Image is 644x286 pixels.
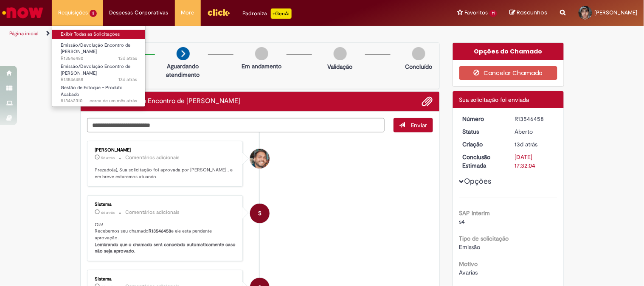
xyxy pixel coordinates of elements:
[110,8,169,17] span: Despesas Corporativas
[207,6,230,19] img: click_logo_yellow_360x200.png
[61,42,130,55] span: Emissão/Devolução Encontro de [PERSON_NAME]
[422,96,433,107] button: Adicionar anexos
[95,277,236,282] div: Sistema
[101,155,115,160] time: 26/09/2025 09:38:25
[489,10,497,17] span: 11
[163,62,204,79] p: Aguardando atendimento
[334,47,347,60] img: img-circle-grey.png
[411,121,427,129] span: Enviar
[510,9,548,17] a: Rascunhos
[459,235,509,242] b: Tipo de solicitação
[459,218,465,225] span: s4
[9,30,39,37] a: Página inicial
[90,98,137,104] span: cerca de um mês atrás
[515,115,554,123] div: R13546458
[61,84,123,98] span: Gestão de Estoque – Produto Acabado
[90,98,137,104] time: 29/08/2025 13:08:14
[515,127,554,136] div: Aberto
[459,260,478,268] b: Motivo
[255,47,268,60] img: img-circle-grey.png
[58,8,88,17] span: Requisições
[456,115,509,123] dt: Número
[515,140,554,149] div: 18/09/2025 10:53:36
[405,62,432,71] p: Concluído
[52,25,146,107] ul: Requisições
[459,209,490,217] b: SAP Interim
[52,62,146,80] a: Aberto R13546458 : Emissão/Devolução Encontro de Contas Fornecedor
[1,4,45,21] img: ServiceNow
[101,210,115,215] span: 6d atrás
[453,43,564,60] div: Opções do Chamado
[515,153,554,170] div: [DATE] 17:32:04
[95,167,236,180] p: Prezado(a), Sua solicitação foi aprovada por [PERSON_NAME] , e em breve estaremos atuando.
[456,153,509,170] dt: Conclusão Estimada
[52,83,146,101] a: Aberto R13462310 : Gestão de Estoque – Produto Acabado
[464,8,488,17] span: Favoritos
[52,30,146,39] a: Exibir Todas as Solicitações
[149,228,172,234] b: R13546458
[95,222,236,255] p: Olá! Recebemos seu chamado e ele esta pendente aprovação.
[87,98,241,105] h2: Emissão/Devolução Encontro de Contas Fornecedor Histórico de tíquete
[61,76,137,83] span: R13546458
[459,243,481,251] span: Emissão
[515,140,538,148] span: 13d atrás
[6,26,423,42] ul: Trilhas de página
[328,62,353,71] p: Validação
[181,8,194,17] span: More
[271,8,292,19] p: +GenAi
[118,55,137,62] span: 13d atrás
[52,41,146,59] a: Aberto R13546480 : Emissão/Devolução Encontro de Contas Fornecedor
[118,76,137,83] time: 18/09/2025 10:53:38
[250,204,270,223] div: System
[95,202,236,207] div: Sistema
[394,118,433,132] button: Enviar
[412,47,425,60] img: img-circle-grey.png
[61,55,137,62] span: R13546480
[118,55,137,62] time: 18/09/2025 10:57:17
[595,9,638,16] span: [PERSON_NAME]
[515,140,538,148] time: 18/09/2025 10:53:36
[456,127,509,136] dt: Status
[95,148,236,153] div: [PERSON_NAME]
[101,210,115,215] time: 25/09/2025 12:07:11
[126,154,180,161] small: Comentários adicionais
[243,8,292,19] div: Padroniza
[61,63,130,76] span: Emissão/Devolução Encontro de [PERSON_NAME]
[459,269,478,276] span: Avarias
[250,149,270,168] div: Flavio Ronierisson Monteiro
[95,241,237,255] b: Lembrando que o chamado será cancelado automaticamente caso não seja aprovado.
[87,118,385,132] textarea: Digite sua mensagem aqui...
[258,203,262,224] span: S
[456,140,509,149] dt: Criação
[126,209,180,216] small: Comentários adicionais
[459,96,529,104] span: Sua solicitação foi enviada
[242,62,281,70] p: Em andamento
[90,10,97,17] span: 3
[118,76,137,83] span: 13d atrás
[517,8,548,17] span: Rascunhos
[177,47,190,60] img: arrow-next.png
[101,155,115,160] span: 5d atrás
[459,66,557,80] button: Cancelar Chamado
[61,98,137,104] span: R13462310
